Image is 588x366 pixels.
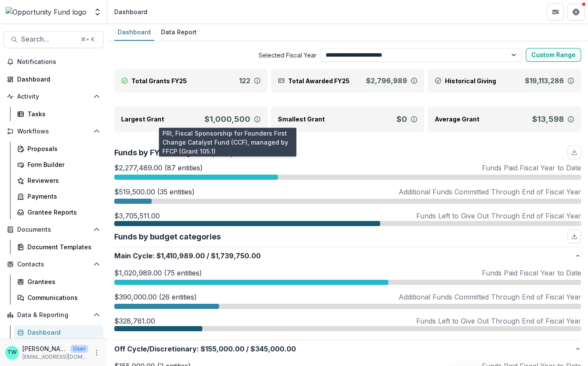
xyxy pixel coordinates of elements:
[114,316,155,326] p: $328,761.00
[114,147,262,158] p: Funds by FY25 budget: $6,502,500.00
[532,113,564,125] p: $13,598
[17,75,97,84] div: Dashboard
[17,58,100,66] span: Notifications
[114,163,203,173] p: $2,277,489.00 (87 entities)
[482,268,581,278] p: Funds Paid Fiscal Year to Date
[207,251,209,261] span: /
[3,31,104,48] button: Search...
[27,144,97,153] div: Proposals
[416,211,581,221] p: Funds Left to Give Out Through End of Fiscal Year
[114,268,202,278] p: $1,020,989.00 (75 entities)
[14,240,104,254] a: Document Templates
[114,7,147,16] div: Dashboard
[17,128,90,135] span: Workflows
[6,7,86,17] img: Opportunity Fund logo
[114,292,197,302] p: $390,000.00 (26 entities)
[79,35,96,44] div: ⌘ + K
[111,6,151,18] nav: breadcrumb
[114,26,154,38] div: Dashboard
[27,293,97,302] div: Communications
[91,3,104,21] button: Open entity switcher
[14,189,104,203] a: Payments
[7,350,17,355] div: Ti Wilhelm
[14,325,104,339] a: Dashboard
[396,113,407,125] p: $0
[3,55,104,69] button: Notifications
[14,142,104,156] a: Proposals
[27,160,97,169] div: Form Builder
[3,308,104,322] button: Open Data & Reporting
[114,344,574,354] p: Off Cycle/Discretionary : $345,000.00
[246,344,249,354] span: /
[17,261,90,268] span: Contacts
[114,187,195,197] p: $519,500.00 (35 entities)
[3,72,104,86] a: Dashboard
[158,24,200,41] a: Data Report
[27,109,97,118] div: Tasks
[91,348,102,358] button: More
[204,113,250,125] p: $1,000,500
[525,76,564,86] p: $19,113,286
[114,231,221,242] p: Funds by budget categories
[17,312,90,319] span: Data & Reporting
[114,24,154,41] a: Dashboard
[27,192,97,201] div: Payments
[27,176,97,185] div: Reviewers
[21,35,76,43] span: Search...
[27,277,97,286] div: Grantees
[526,48,581,62] button: Custom Range
[399,187,581,197] p: Additional Funds Committed Through End of Fiscal Year
[70,345,88,353] p: User
[399,292,581,302] p: Additional Funds Committed Through End of Fiscal Year
[288,76,350,85] p: Total Awarded FY25
[114,51,317,60] span: Selected Fiscal Year
[435,115,479,124] p: Average Grant
[114,211,160,221] p: $3,705,511.00
[114,340,581,357] button: Off Cycle/Discretionary:$155,000.00/$345,000.00
[14,173,104,188] a: Reviewers
[14,275,104,289] a: Grantees
[27,242,97,251] div: Document Templates
[3,90,104,103] button: Open Activity
[3,223,104,236] button: Open Documents
[567,3,585,21] button: Get Help
[17,226,90,233] span: Documents
[114,247,581,264] button: Main Cycle:$1,410,989.00/$1,739,750.00
[22,353,88,361] p: [EMAIL_ADDRESS][DOMAIN_NAME]
[121,115,164,124] p: Largest Grant
[27,208,97,217] div: Grantee Reports
[114,264,581,340] div: Main Cycle:$1,410,989.00/$1,739,750.00
[14,205,104,219] a: Grantee Reports
[3,124,104,138] button: Open Workflows
[278,115,325,124] p: Smallest Grant
[416,316,581,326] p: Funds Left to Give Out Through End of Fiscal Year
[547,3,564,21] button: Partners
[17,93,90,100] span: Activity
[482,163,581,173] p: Funds Paid Fiscal Year to Date
[14,290,104,305] a: Communications
[567,145,581,159] button: download
[445,76,496,85] p: Historical Giving
[158,26,200,38] div: Data Report
[567,230,581,243] button: download
[14,107,104,121] a: Tasks
[131,76,187,85] p: Total Grants FY25
[114,251,574,261] p: Main Cycle : $1,739,750.00
[366,76,407,86] p: $2,796,989
[14,157,104,172] a: Form Builder
[156,251,205,261] span: $1,410,989.00
[27,328,97,337] div: Dashboard
[3,257,104,271] button: Open Contacts
[201,344,244,354] span: $155,000.00
[22,344,67,353] p: [PERSON_NAME]
[239,76,250,86] p: 122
